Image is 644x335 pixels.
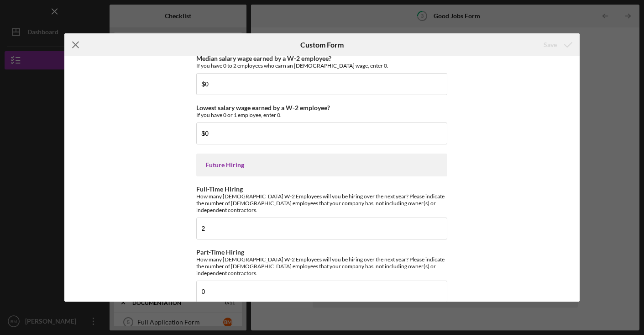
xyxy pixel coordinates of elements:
h6: Custom Form [300,41,344,49]
div: Future Hiring [205,161,438,169]
div: If you have 0 to 2 employees who earn an [DEMOGRAPHIC_DATA] wage, enter 0. [196,62,447,69]
div: How many [DEMOGRAPHIC_DATA] W-2 Employees will you be hiring over the next year? Please indicate ... [196,193,447,213]
div: How many [DEMOGRAPHIC_DATA] W-2 Employees will you be hiring over the next year? Please indicate ... [196,256,447,277]
button: Save [534,36,580,54]
div: Save [544,36,557,54]
label: Part-Time Hiring [196,248,244,256]
label: Median salary wage earned by a W-2 employee? [196,54,331,62]
label: Lowest salary wage earned by a W-2 employee? [196,104,330,112]
label: Full-Time Hiring [196,185,243,193]
div: If you have 0 or 1 employee, enter 0. [196,112,447,118]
